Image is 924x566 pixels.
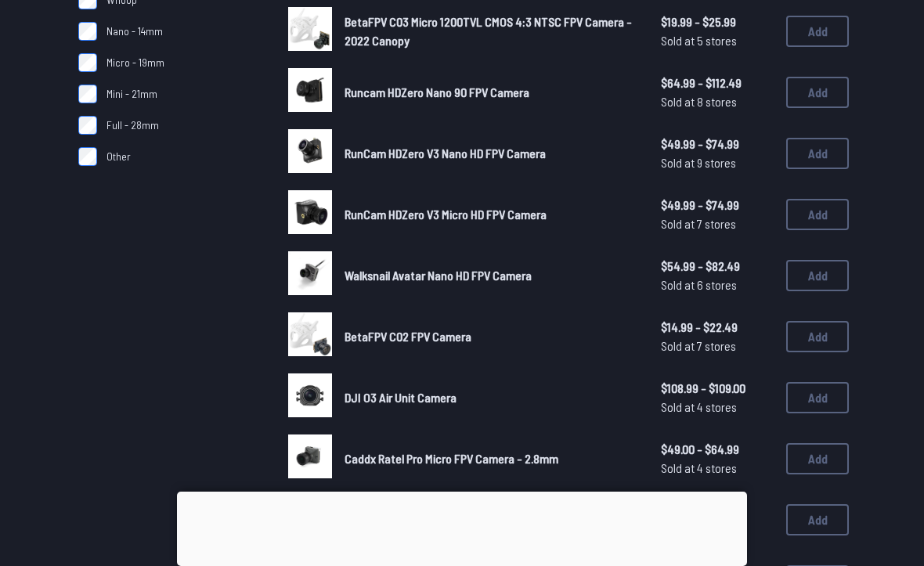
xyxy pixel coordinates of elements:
button: Add [786,504,849,535]
a: image [288,129,332,178]
a: image [288,190,332,239]
img: image [288,312,332,356]
a: RunCam HDZero V3 Nano HD FPV Camera [345,144,636,163]
span: Sold at 4 stores [661,459,774,478]
span: Sold at 8 stores [661,92,774,111]
span: $108.99 - $109.00 [661,379,774,398]
input: Mini - 21mm [78,85,97,103]
img: image [288,251,332,295]
span: RunCam HDZero V3 Micro HD FPV Camera [345,207,547,222]
span: BetaFPV C03 Micro 1200TVL CMOS 4:3 NTSC FPV Camera - 2022 Canopy [345,14,632,48]
a: image [288,251,332,300]
span: Sold at 5 stores [661,31,774,50]
input: Full - 28mm [78,116,97,135]
button: Add [786,321,849,352]
span: $54.99 - $82.49 [661,257,774,276]
span: $64.99 - $112.49 [661,74,774,92]
button: Add [786,260,849,291]
span: Sold at 4 stores [661,398,774,416]
span: Sold at 6 stores [661,276,774,294]
span: $49.99 - $74.99 [661,196,774,215]
span: RunCam HDZero V3 Nano HD FPV Camera [345,146,546,160]
span: Micro - 19mm [106,55,164,70]
a: BetaFPV C02 FPV Camera [345,327,636,346]
span: Walksnail Avatar Nano HD FPV Camera [345,268,532,283]
span: Runcam HDZero Nano 90 FPV Camera [345,85,529,99]
a: image [288,434,332,483]
a: BetaFPV C03 Micro 1200TVL CMOS 4:3 NTSC FPV Camera - 2022 Canopy [345,13,636,50]
span: Sold at 9 stores [661,153,774,172]
span: DJI O3 Air Unit Camera [345,390,457,405]
a: RunCam HDZero V3 Micro HD FPV Camera [345,205,636,224]
img: image [288,373,332,417]
span: Sold at 7 stores [661,215,774,233]
span: Caddx Ratel Pro Micro FPV Camera - 2.8mm [345,451,558,466]
span: $49.99 - $74.99 [661,135,774,153]
span: $49.00 - $64.99 [661,440,774,459]
button: Add [786,77,849,108]
a: image [288,373,332,422]
button: Add [786,199,849,230]
button: Add [786,138,849,169]
img: image [288,68,332,112]
span: Nano - 14mm [106,23,163,39]
span: Other [106,149,131,164]
iframe: Advertisement [177,492,747,562]
button: Add [786,443,849,474]
span: BetaFPV C02 FPV Camera [345,329,471,344]
img: image [288,129,332,173]
a: Walksnail Avatar Nano HD FPV Camera [345,266,636,285]
span: Full - 28mm [106,117,159,133]
img: image [288,190,332,234]
span: $14.99 - $22.49 [661,318,774,337]
input: Nano - 14mm [78,22,97,41]
img: image [288,434,332,478]
a: image [288,68,332,117]
a: image [288,312,332,361]
span: Mini - 21mm [106,86,157,102]
a: DJI O3 Air Unit Camera [345,388,636,407]
input: Other [78,147,97,166]
button: Add [786,382,849,413]
a: Caddx Ratel Pro Micro FPV Camera - 2.8mm [345,449,636,468]
input: Micro - 19mm [78,53,97,72]
a: image [288,7,332,56]
span: Sold at 7 stores [661,337,774,355]
span: $19.99 - $25.99 [661,13,774,31]
img: image [288,7,332,51]
a: Runcam HDZero Nano 90 FPV Camera [345,83,636,102]
button: Add [786,16,849,47]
